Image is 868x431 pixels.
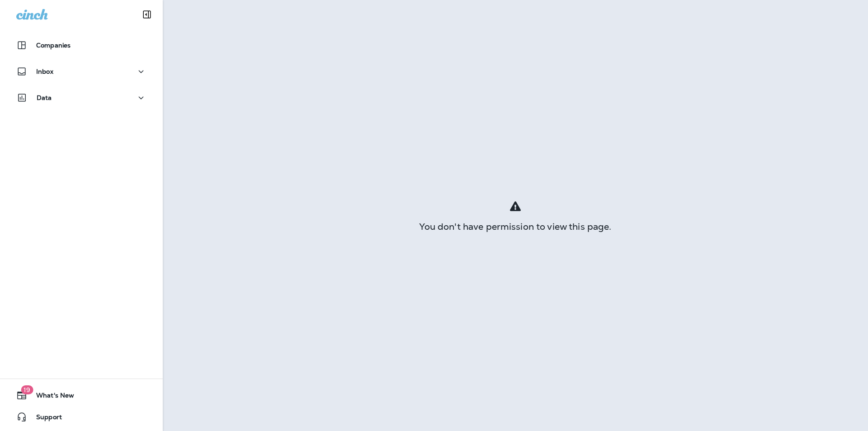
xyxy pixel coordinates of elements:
span: Support [27,413,62,424]
button: Companies [9,36,154,54]
button: 19What's New [9,386,154,404]
span: 19 [21,385,33,394]
button: Data [9,89,154,107]
p: Inbox [36,68,53,75]
p: Companies [36,42,71,49]
p: Data [37,94,52,101]
button: Support [9,408,154,426]
span: What's New [27,392,74,403]
div: You don't have permission to view this page. [163,223,868,230]
button: Collapse Sidebar [134,5,160,24]
button: Inbox [9,62,154,81]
